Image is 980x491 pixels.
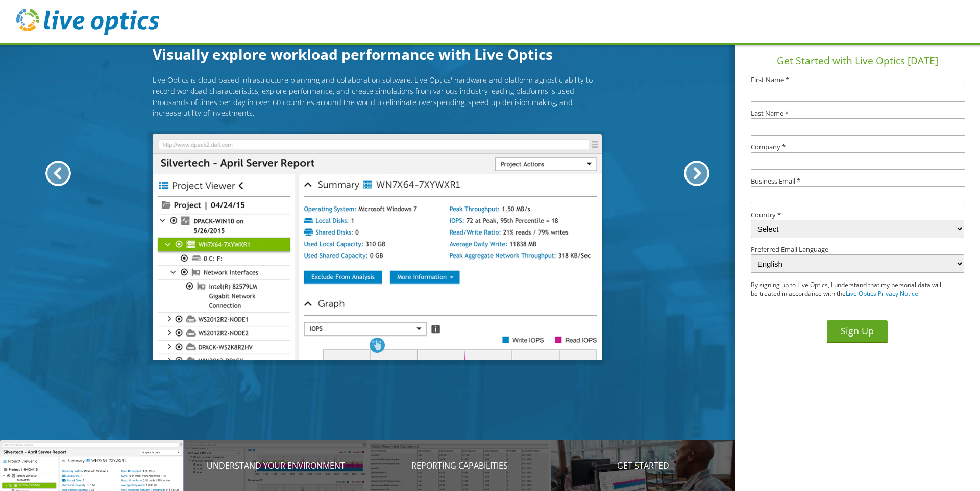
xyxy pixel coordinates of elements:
[751,178,964,185] label: Business Email *
[739,54,976,68] h1: Get Started with Live Optics [DATE]
[751,144,964,150] label: Company *
[551,459,735,472] p: Get Started
[751,281,943,298] p: By signing up to Live Optics, I understand that my personal data will be treated in accordance wi...
[751,246,964,253] label: Preferred Email Language
[367,459,551,472] p: Reporting Capabilities
[751,212,964,218] label: Country *
[184,459,367,472] p: Understand your environment
[16,9,159,35] img: live_optics_svg.svg
[153,74,602,118] p: Live Optics is cloud based infrastructure planning and collaboration software. Live Optics' hardw...
[827,320,888,343] button: Sign Up
[751,110,964,117] label: Last Name *
[846,289,918,298] a: Live Optics Privacy Notice
[153,43,602,65] h1: Visually explore workload performance with Live Optics
[751,76,964,83] label: First Name *
[153,134,602,361] img: Introducing Live Optics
